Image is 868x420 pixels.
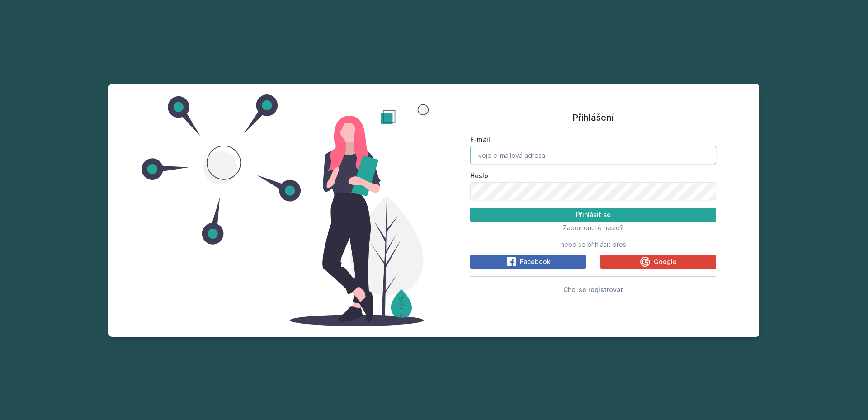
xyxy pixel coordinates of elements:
[520,257,551,266] span: Facebook
[563,284,623,295] button: Chci se registrovat
[470,146,716,164] input: Tvoje e-mailová adresa
[470,171,716,180] label: Heslo
[654,257,677,266] span: Google
[600,255,716,269] button: Google
[470,255,586,269] button: Facebook
[563,224,623,231] span: Zapomenuté heslo?
[561,240,626,249] span: nebo se přihlásit přes
[470,208,716,222] button: Přihlásit se
[470,135,716,144] label: E-mail
[563,286,623,293] span: Chci se registrovat
[470,111,716,124] h1: Přihlášení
